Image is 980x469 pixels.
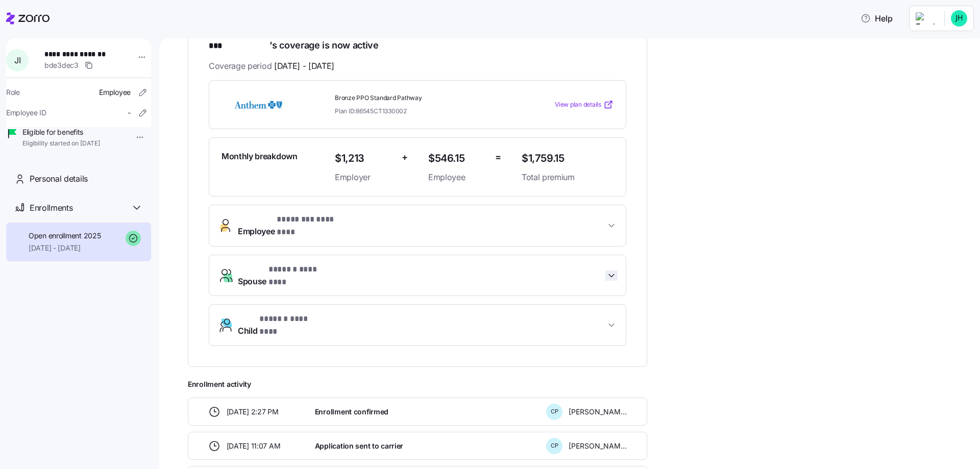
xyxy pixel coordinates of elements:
span: Coverage period [209,60,334,72]
span: Employee ID [6,108,46,118]
span: Help [861,12,893,24]
span: Employee [428,171,487,184]
span: Enrollment activity [188,379,647,389]
span: $546.15 [428,150,487,167]
span: J I [14,56,20,64]
a: View plan details [555,100,614,110]
span: + [402,150,408,165]
span: [DATE] 11:07 AM [227,441,281,451]
span: C P [551,409,558,414]
span: Total premium [522,171,614,184]
span: View plan details [555,100,601,110]
span: [PERSON_NAME] [569,441,627,451]
span: Employer [335,171,394,184]
span: Application sent to carrier [315,441,403,451]
span: Role [6,87,20,97]
span: bde3dec3 [44,60,79,70]
span: Open enrollment 2025 [29,231,101,241]
span: Bronze PPO Standard Pathway [335,94,513,103]
span: Eligible for benefits [22,127,100,137]
span: Eligibility started on [DATE] [22,139,100,148]
span: [DATE] 2:27 PM [227,407,279,417]
span: [PERSON_NAME] [569,407,627,417]
span: $1,759.15 [522,150,614,167]
img: Employer logo [916,12,936,24]
span: Employee [99,87,131,97]
span: - [128,108,131,118]
span: $1,213 [335,150,394,167]
span: Personal details [30,172,88,185]
span: Plan ID: 86545CT1330002 [335,107,407,115]
span: Enrollment confirmed [315,407,388,417]
span: Enrollments [30,202,72,214]
span: Monthly breakdown [222,150,298,163]
span: = [495,150,501,165]
span: Child [238,313,318,337]
span: [DATE] - [DATE] [274,60,334,72]
button: Help [852,8,901,29]
h1: 's coverage is now active [209,28,626,52]
img: Anthem [222,93,295,116]
span: [DATE] - [DATE] [29,243,101,253]
span: Employee [238,213,341,238]
span: Spouse [238,263,326,288]
img: 8c8e6c77ffa765d09eea4464d202a615 [951,10,967,27]
span: C P [551,443,558,449]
